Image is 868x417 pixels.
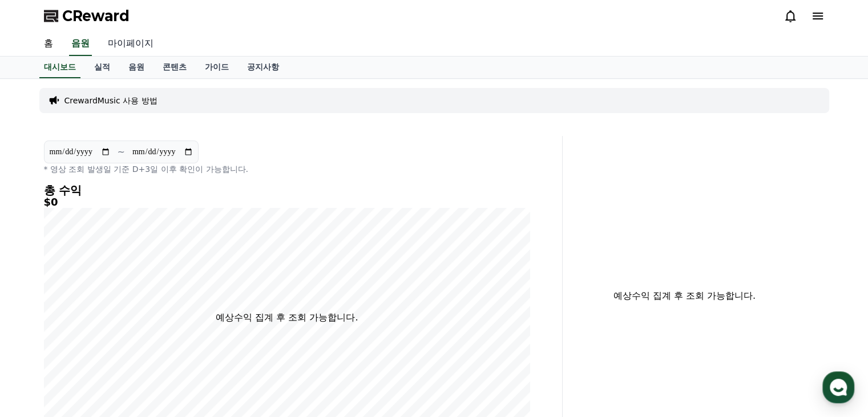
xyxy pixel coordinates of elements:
a: 실적 [85,57,119,78]
h5: $0 [44,197,530,208]
span: CReward [62,7,130,25]
a: 대화 [75,322,147,351]
span: 홈 [36,339,43,348]
a: 음원 [119,57,154,78]
a: 공지사항 [238,57,288,78]
p: 예상수익 집계 후 조회 가능합니다. [216,311,358,324]
a: CrewardMusic 사용 방법 [64,95,158,106]
span: 설정 [176,339,190,348]
a: 콘텐츠 [154,57,196,78]
a: 설정 [147,322,219,351]
a: 가이드 [196,57,238,78]
a: CReward [44,7,130,25]
p: 예상수익 집계 후 조회 가능합니다. [572,289,797,303]
h4: 총 수익 [44,184,530,197]
p: * 영상 조회 발생일 기준 D+3일 이후 확인이 가능합니다. [44,163,530,175]
a: 마이페이지 [99,32,163,56]
span: 대화 [104,340,118,349]
a: 대시보드 [39,57,80,78]
a: 홈 [35,32,62,56]
p: ~ [118,145,125,159]
a: 음원 [69,32,92,56]
a: 홈 [3,322,75,351]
